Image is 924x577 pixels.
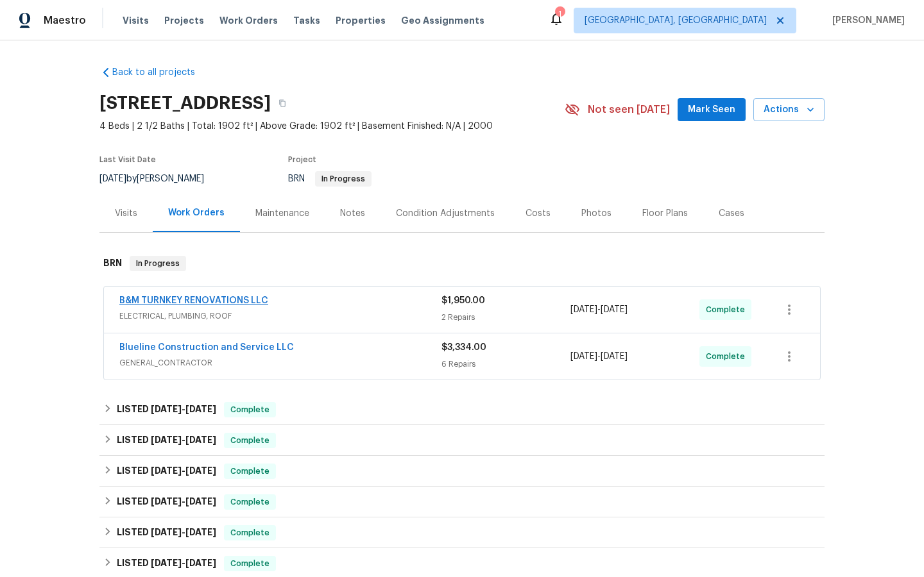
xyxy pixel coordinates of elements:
span: Projects [164,14,204,27]
div: BRN In Progress [99,243,825,284]
span: Complete [225,557,275,570]
span: Actions [764,102,814,118]
span: [DATE] [151,497,182,506]
span: Visits [123,14,149,27]
span: [PERSON_NAME] [827,14,905,27]
span: In Progress [316,175,370,183]
div: LISTED [DATE]-[DATE]Complete [99,517,825,548]
span: [DATE] [185,466,216,475]
div: by [PERSON_NAME] [99,171,219,187]
button: Copy Address [271,92,294,115]
a: B&M TURNKEY RENOVATIONS LLC [119,296,268,305]
span: Complete [225,403,275,416]
h6: LISTED [117,494,216,510]
h6: LISTED [117,433,216,448]
h6: BRN [103,256,122,271]
span: Project [288,156,316,163]
span: [DATE] [151,528,182,537]
span: 4 Beds | 2 1/2 Baths | Total: 1902 ft² | Above Grade: 1902 ft² | Basement Finished: N/A | 2000 [99,120,565,133]
span: Complete [706,303,750,316]
div: LISTED [DATE]-[DATE]Complete [99,456,825,487]
div: Maintenance [255,207,309,220]
span: ELECTRICAL, PLUMBING, ROOF [119,310,441,322]
div: LISTED [DATE]-[DATE]Complete [99,394,825,425]
span: [DATE] [99,174,126,183]
span: - [151,466,216,475]
span: Properties [336,14,386,27]
span: - [151,497,216,506]
span: [DATE] [570,305,597,314]
span: - [151,435,216,444]
span: Mark Seen [688,102,735,118]
div: Photos [581,207,612,220]
span: [DATE] [185,558,216,567]
span: - [151,405,216,414]
span: Tasks [293,16,320,25]
span: Geo Assignments [401,14,484,27]
span: Work Orders [219,14,278,27]
span: [DATE] [601,352,628,361]
span: [DATE] [151,558,182,567]
span: [DATE] [185,405,216,414]
span: [DATE] [185,435,216,444]
span: Last Visit Date [99,156,156,163]
div: LISTED [DATE]-[DATE]Complete [99,487,825,517]
span: GENERAL_CONTRACTOR [119,356,441,369]
h6: LISTED [117,464,216,479]
h6: LISTED [117,525,216,540]
span: $1,950.00 [441,296,485,305]
span: [DATE] [151,435,182,444]
div: 2 Repairs [441,311,570,324]
span: - [570,350,628,363]
span: Complete [225,465,275,478]
div: Cases [719,207,744,220]
span: - [151,558,216,567]
div: Floor Plans [642,207,688,220]
a: Blueline Construction and Service LLC [119,343,294,352]
h6: LISTED [117,402,216,417]
span: $3,334.00 [441,343,486,352]
span: Not seen [DATE] [588,103,670,116]
div: Work Orders [168,206,225,219]
button: Actions [753,98,825,122]
span: Complete [706,350,750,363]
span: In Progress [131,257,185,270]
span: [DATE] [151,405,182,414]
a: Back to all projects [99,66,223,79]
div: Condition Adjustments [396,207,495,220]
span: [DATE] [185,528,216,537]
span: Complete [225,496,275,508]
div: Notes [340,207,365,220]
span: [DATE] [185,497,216,506]
span: [GEOGRAPHIC_DATA], [GEOGRAPHIC_DATA] [585,14,767,27]
span: BRN [288,174,372,183]
span: Complete [225,526,275,539]
div: 1 [555,8,564,21]
h6: LISTED [117,556,216,571]
div: Visits [115,207,137,220]
span: - [570,303,628,316]
span: - [151,528,216,537]
span: [DATE] [570,352,597,361]
span: Maestro [44,14,86,27]
span: [DATE] [601,305,628,314]
h2: [STREET_ADDRESS] [99,97,271,110]
button: Mark Seen [678,98,746,122]
div: 6 Repairs [441,358,570,371]
div: Costs [526,207,551,220]
span: Complete [225,434,275,447]
div: LISTED [DATE]-[DATE]Complete [99,425,825,456]
span: [DATE] [151,466,182,475]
